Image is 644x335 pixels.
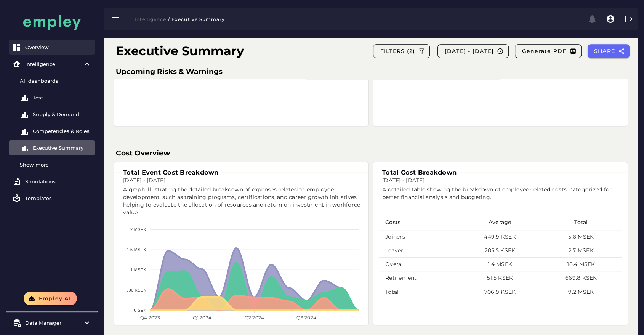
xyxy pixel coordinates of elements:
[33,128,91,134] div: Competencies & Roles
[379,285,460,299] td: Total
[379,258,460,271] td: Overall
[116,42,244,60] h1: Executive Summary
[116,148,626,159] h3: Cost Overview
[379,215,460,230] th: Costs
[540,271,622,285] td: 669.8 KSEK
[25,178,91,184] div: Simulations
[540,285,622,299] td: 9.2 MSEK
[20,162,91,168] div: Show more
[134,308,146,313] tspan: 0 SEK
[380,48,415,54] span: FILTERS (2)
[540,230,622,244] td: 5.8 MSEK
[540,244,622,258] td: 2.7 MSEK
[9,140,95,155] a: Executive Summary
[33,111,91,117] div: Supply & Demand
[127,247,146,252] tspan: 1.5 MSEK
[140,315,160,321] tspan: Q4 2023
[373,44,430,58] button: FILTERS (2)
[9,107,95,122] a: Supply & Demand
[33,95,91,101] div: Test
[245,315,264,321] tspan: Q2 2024
[9,123,95,139] a: Competencies & Roles
[594,48,615,54] span: SHARE
[126,288,146,292] tspan: 500 KSEK
[379,271,460,285] td: Retirement
[33,145,91,151] div: Executive Summary
[460,258,541,271] td: 1.4 MSEK
[9,73,95,88] a: All dashboards
[25,44,91,50] div: Overview
[540,258,622,271] td: 18.4 MSEK
[25,195,91,201] div: Templates
[460,215,541,230] th: Average
[38,295,71,302] span: Empley AI
[460,230,541,244] td: 449.9 KSEK
[120,168,222,177] h3: Total Event Cost Breakdown
[460,244,541,258] td: 205.5 KSEK
[460,285,541,299] td: 706.9 KSEK
[296,315,316,321] tspan: Q3 2024
[193,315,211,321] tspan: Q1 2024
[168,16,225,22] span: / Executive Summary
[588,44,630,58] button: SHARE
[540,215,622,230] th: Total
[119,181,367,221] div: A graph illustrating the detailed breakdown of expenses related to employee development, such as ...
[444,48,494,54] span: [DATE] - [DATE]
[9,40,95,55] a: Overview
[9,191,95,206] a: Templates
[9,174,95,189] a: Simulations
[166,14,229,24] button: / Executive Summary
[379,230,460,244] td: Joiners
[20,78,91,84] div: All dashboards
[130,268,146,272] tspan: 1 MSEK
[25,320,78,326] div: Data Manager
[130,14,166,24] button: Intelligence
[379,168,460,177] h3: Total Cost Breakdown
[521,48,566,54] span: Generate PDF
[379,244,460,258] td: Leaver
[130,227,146,232] tspan: 2 MSEK
[25,61,78,67] div: Intelligence
[24,292,77,305] button: Empley AI
[515,44,581,58] button: Generate PDF
[460,271,541,285] td: 51.5 KSEK
[116,66,626,77] h3: Upcoming Risks & Warnings
[378,181,626,206] div: A detailed table showing the breakdown of employee-related costs, categorized for better financia...
[437,44,509,58] button: [DATE] - [DATE]
[9,90,95,105] a: Test
[134,16,166,22] span: Intelligence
